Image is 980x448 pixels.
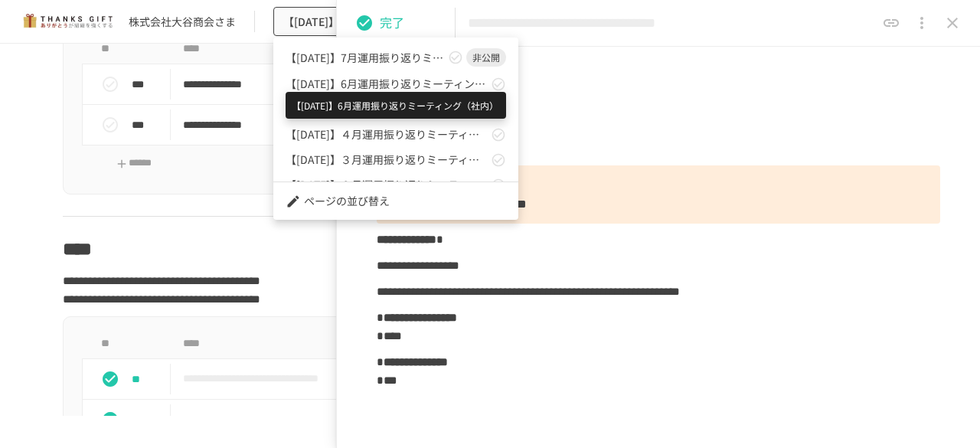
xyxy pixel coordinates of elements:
span: 【[DATE]】２月運用振り返りミーティング [286,177,488,193]
span: 非公開 [466,51,506,64]
li: ページの並び替え [273,188,518,214]
span: 【[DATE]】6月運用振り返りミーティング（社内） [286,76,488,92]
span: 【[DATE]】7月運用振り返りミーティング（社内） [286,50,445,66]
span: 【[DATE]】５月運用振り返りミーティング [286,101,488,117]
span: 【[DATE]】３月運用振り返りミーティング（社内） [286,152,488,168]
span: 【[DATE]】４月運用振り返りミーティング（社内） [286,126,488,142]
